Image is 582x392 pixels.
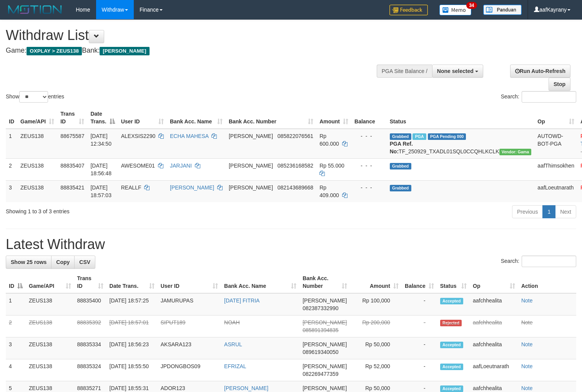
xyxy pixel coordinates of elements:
div: Showing 1 to 3 of 3 entries [6,204,237,215]
span: Accepted [440,298,463,304]
a: Note [521,385,533,391]
span: Grabbed [390,133,411,140]
select: Showentries [19,91,48,103]
label: Search: [501,91,576,103]
a: JARJANI [170,163,192,169]
th: Status [387,107,535,129]
td: 1 [6,293,26,316]
img: Feedback.jpg [389,5,428,15]
span: Copy 082269477359 to clipboard [303,371,338,377]
a: ASRUL [224,341,242,347]
th: Action [518,271,576,293]
th: Trans ID: activate to sort column ascending [57,107,87,129]
span: 88835407 [60,163,84,169]
span: Copy 085891394835 to clipboard [303,327,338,333]
th: ID: activate to sort column descending [6,271,26,293]
img: panduan.png [483,5,522,15]
span: 34 [466,2,477,9]
td: Rp 50,000 [350,337,402,359]
td: - [402,359,437,381]
span: Rejected [440,320,462,326]
td: aafLoeutnarath [534,180,577,202]
td: aafLoeutnarath [470,359,518,381]
a: Note [521,297,533,304]
a: [PERSON_NAME] [224,385,268,391]
td: [DATE] 18:57:01 [106,316,158,337]
span: PGA Pending [428,133,466,140]
td: JAMURUPAS [158,293,221,316]
a: EFRIZAL [224,363,246,369]
th: Bank Acc. Name: activate to sort column ascending [167,107,226,129]
span: Marked by aafpengsreynich [412,133,426,140]
a: 1 [542,205,555,218]
td: SIPUT189 [158,316,221,337]
div: - - - [354,162,384,169]
th: User ID: activate to sort column ascending [118,107,167,129]
td: AKSARA123 [158,337,221,359]
span: [DATE] 18:56:48 [90,163,111,176]
span: Accepted [440,364,463,370]
td: TF_250929_TXADL01SQL0CCQHLKCLK [387,129,535,159]
a: Show 25 rows [6,256,52,269]
td: ZEUS138 [26,337,74,359]
span: Show 25 rows [11,259,47,265]
span: Rp 55.000 [319,163,344,169]
td: [DATE] 18:57:25 [106,293,158,316]
span: Copy 089619340050 to clipboard [303,349,338,355]
th: ID [6,107,17,129]
td: 2 [6,316,26,337]
a: Copy [51,256,75,269]
th: Date Trans.: activate to sort column descending [87,107,118,129]
td: JPDONGBOS09 [158,359,221,381]
span: Rp 600.000 [319,133,339,147]
span: [PERSON_NAME] [100,47,149,55]
span: Copy 082143689668 to clipboard [278,184,313,191]
a: Stop [549,78,570,91]
td: aafchhealita [470,316,518,337]
td: 88835334 [74,337,106,359]
span: [PERSON_NAME] [229,184,273,191]
a: Note [521,341,533,347]
th: Amount: activate to sort column ascending [350,271,402,293]
td: 88835392 [74,316,106,337]
span: Accepted [440,385,463,392]
td: Rp 100,000 [350,293,402,316]
td: aafchhealita [470,293,518,316]
span: [PERSON_NAME] [303,319,347,326]
input: Search: [522,256,576,267]
label: Search: [501,256,576,267]
span: Rp 409.000 [319,184,339,198]
a: Note [521,363,533,369]
a: [PERSON_NAME] [170,184,214,191]
th: Op: activate to sort column ascending [470,271,518,293]
span: [PERSON_NAME] [303,363,347,369]
span: Copy 085236168582 to clipboard [278,163,313,169]
th: Date Trans.: activate to sort column ascending [106,271,158,293]
span: 88675587 [60,133,84,139]
span: AWESOME01 [121,163,155,169]
span: Copy [56,259,70,265]
td: ZEUS138 [17,180,57,202]
span: REALLF [121,184,141,191]
a: Next [555,205,576,218]
td: ZEUS138 [26,293,74,316]
a: Note [521,319,533,326]
th: Bank Acc. Number: activate to sort column ascending [226,107,316,129]
td: 88835400 [74,293,106,316]
span: [PERSON_NAME] [229,133,273,139]
span: None selected [437,68,474,74]
td: 88835324 [74,359,106,381]
th: Bank Acc. Name: activate to sort column ascending [221,271,299,293]
td: - [402,293,437,316]
th: Amount: activate to sort column ascending [316,107,351,129]
span: Grabbed [390,185,411,191]
a: NOAH [224,319,239,326]
th: Trans ID: activate to sort column ascending [74,271,106,293]
span: Copy 082387332990 to clipboard [303,305,338,311]
th: Status: activate to sort column ascending [437,271,470,293]
th: Bank Acc. Number: activate to sort column ascending [299,271,350,293]
h1: Withdraw List [6,28,380,43]
td: - [402,337,437,359]
span: 88835421 [60,184,84,191]
th: Balance: activate to sort column ascending [402,271,437,293]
